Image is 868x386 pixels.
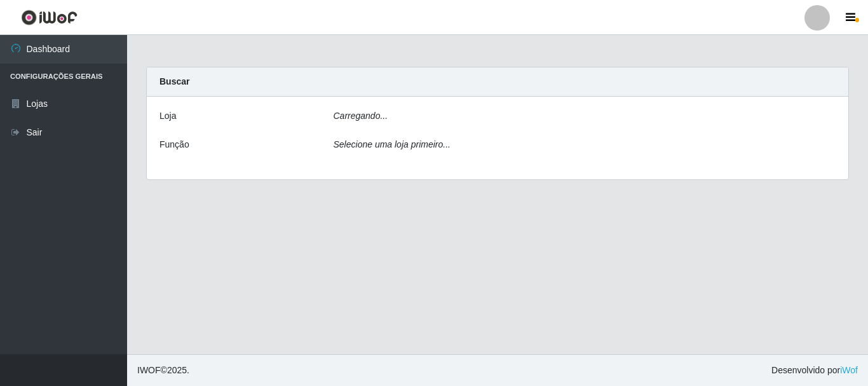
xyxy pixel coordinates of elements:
[840,365,858,375] a: iWof
[771,364,858,377] span: Desenvolvido por
[334,111,388,121] i: Carregando...
[159,109,176,123] label: Loja
[21,10,78,25] img: CoreUI Logo
[137,364,189,377] span: © 2025 .
[159,138,189,151] label: Função
[334,139,451,149] i: Selecione uma loja primeiro...
[137,365,161,375] span: IWOF
[159,76,189,86] strong: Buscar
